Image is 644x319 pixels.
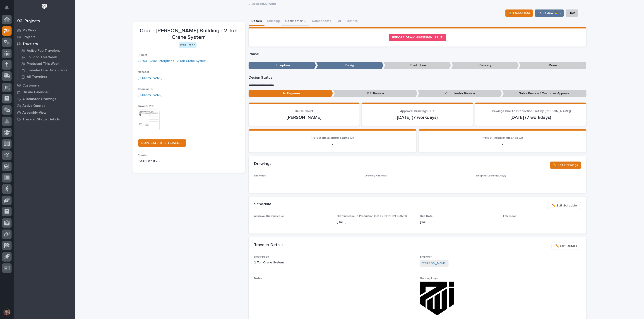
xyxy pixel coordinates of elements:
p: My Work [22,28,36,33]
button: Details [249,17,264,26]
p: Produced This Week [27,62,60,66]
p: To Engineer [249,90,333,97]
p: [DATE] (7 workdays) [367,115,468,120]
img: Workspace Logo [40,2,48,11]
button: To Review 👨‍🏭 → [535,9,564,17]
span: Coordinator [138,88,154,91]
p: P.E. Review [333,90,418,97]
button: ✏️ Edit Details [552,243,581,250]
p: Assembly View [22,111,46,115]
a: Traveler Status Details [14,116,75,123]
button: ⏳ I Need Info [505,9,533,17]
span: Approval Drawings Due [400,110,435,113]
p: All Travelers [27,75,47,79]
span: Drawings Due to Production (set by [PERSON_NAME]) [491,110,571,113]
span: ✏️ Edit Drawings [553,162,578,168]
button: users-avatar [2,307,12,317]
span: Project [138,54,147,56]
a: Active Quotes [14,102,75,109]
button: Shipping [264,17,282,26]
p: Traveler Status Details [22,117,60,122]
a: [PERSON_NAME] [138,76,163,80]
p: Onsite Calendar [22,90,49,94]
span: ✏️ Edit Details [555,243,577,249]
a: [PERSON_NAME] [138,93,163,97]
h2: Drawings [254,162,272,167]
span: Created [138,154,149,157]
span: Approval Drawings Due [254,215,284,218]
span: Hold [569,10,575,16]
span: ✏️ Edit Schedule [552,203,577,208]
p: Inception [249,62,316,69]
p: Croc - [PERSON_NAME] Building - 2 Ton Crane System [138,28,240,41]
span: ⏳ I Need Info [508,10,530,16]
p: Production [384,62,451,69]
p: Design Status [249,75,586,80]
span: Description [254,256,269,258]
p: 2 Ton Crane System [254,260,415,265]
a: Travelers [14,40,75,47]
p: To Shop This Week [27,55,57,59]
button: Metrics [344,17,360,26]
p: Projects [22,35,36,39]
span: Drawing Logo [420,277,438,280]
a: Back toMy Work [252,1,276,6]
button: ✏️ Edit Drawings [550,162,581,169]
h2: Traveler Details [254,243,284,248]
span: Manager [138,71,149,73]
span: Fab Crews [503,215,517,218]
p: Coordinator Review [418,90,502,97]
span: DUPLICATE THIS TRAVELER [142,141,183,145]
p: [DATE] 07:11 am [138,159,240,164]
h2: Schedule [254,202,272,207]
a: My Work [14,27,75,34]
p: Phase [249,52,586,56]
p: Active Quotes [22,104,45,108]
img: bDCVo61rsiNY5b7wqABgtTF2kADB2UvR-HazrTx58rY [420,282,454,316]
a: Onsite Calendar [14,89,75,96]
p: - [254,285,415,290]
span: Drawing File Path [365,174,387,177]
a: Active Fab Travelers [17,47,75,54]
button: Hold [566,9,578,17]
p: - [254,179,359,184]
p: - [424,142,581,147]
a: Produced This Week [17,61,75,67]
span: Project Installation Ends On [482,136,523,139]
div: 02. Projects [17,19,40,24]
span: Project Installation Starts On [311,136,354,139]
span: REPORT DRAWING/DESIGN ISSUE [392,36,443,39]
p: Delivery [451,62,519,69]
span: Drawings [254,174,266,177]
a: Customers [14,82,75,89]
a: All Travelers [17,74,75,80]
button: Notifications [2,3,12,12]
p: - [503,220,581,225]
p: Design [316,62,384,69]
div: Production [179,42,197,48]
a: DUPLICATE THIS TRAVELER [138,139,186,147]
a: To Shop This Week [17,54,75,60]
p: - [365,179,366,184]
a: 27203 - Croc Enterprises - 2 Ton Crane System [138,59,207,63]
p: Traveler Due Date Errors [27,68,67,73]
p: Automated Drawings [22,97,56,101]
p: [DATE] (7 workdays) [481,115,581,120]
button: Comments (10) [282,17,309,26]
p: Travelers [22,42,38,46]
span: Due Date [420,215,433,218]
p: - [254,142,411,147]
a: Assembly View [14,109,75,116]
button: ✏️ Edit Schedule [548,202,581,209]
span: Engineer [420,256,432,258]
a: REPORT DRAWING/DESIGN ISSUE [389,34,446,41]
p: Active Fab Travelers [27,49,60,53]
a: [PERSON_NAME] [422,261,447,266]
p: [DATE] [420,220,498,225]
span: Drawings Due to Production (set by [PERSON_NAME]) [337,215,407,218]
a: Automated Drawings [14,96,75,102]
span: Ball In Court [295,110,313,113]
button: FAI [334,17,344,26]
p: [DATE] [337,220,415,225]
span: Traveler PDF [138,105,155,108]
